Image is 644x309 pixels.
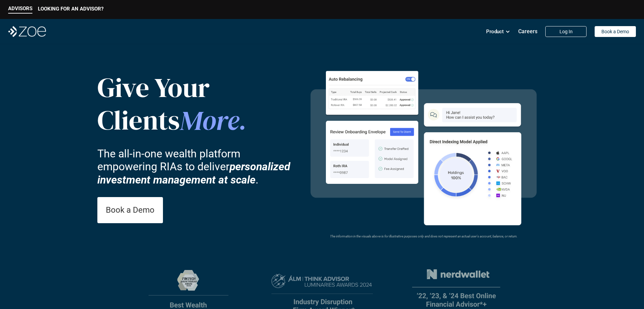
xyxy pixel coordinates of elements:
p: Product [486,26,504,37]
a: Log In [545,26,587,37]
p: Give Your [97,71,253,104]
strong: personalized investment management at scale [97,160,293,186]
em: The information in the visuals above is for illustrative purposes only and does not represent an ... [330,234,517,238]
p: Book a Demo [106,205,154,215]
p: Log In [559,29,573,35]
p: LOOKING FOR AN ADVISOR? [38,6,103,12]
a: Book a Demo [595,26,636,37]
p: Book a Demo [601,29,629,35]
a: Book a Demo [97,197,163,223]
p: The all-in-one wealth platform empowering RIAs to deliver . [97,147,300,186]
span: . [239,104,246,138]
p: Careers [518,28,538,35]
span: Clients [97,101,180,139]
p: ADVISORS [8,5,32,12]
span: More [180,101,239,139]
